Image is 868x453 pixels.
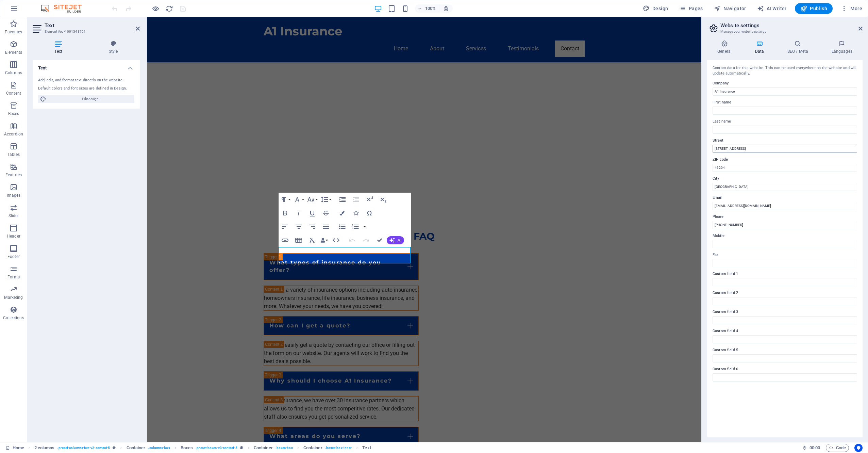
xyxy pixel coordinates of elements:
span: . columns-box [148,444,170,452]
button: Align Justify [319,220,332,233]
button: Data Bindings [319,233,329,247]
div: Contact data for this website. This can be used everywhere on the website and will update automat... [713,65,857,77]
p: Slider [9,213,19,219]
p: Content [6,91,21,96]
p: Boxes [8,111,19,116]
button: Subscript [377,193,390,206]
i: On resize automatically adjust zoom level to fit chosen device. [443,5,449,12]
label: Email [713,194,857,202]
label: City [713,175,857,183]
h4: Data [745,40,777,54]
button: Usercentrics [854,444,863,452]
button: Align Center [292,220,305,233]
p: Collections [3,315,24,321]
label: Custom field 1 [713,270,857,278]
h4: SEO / Meta [777,40,821,54]
label: Fax [713,251,857,259]
button: Align Left [279,220,291,233]
button: Click here to leave preview mode and continue editing [151,4,160,13]
button: Superscript [363,193,376,206]
button: Special Characters [363,206,376,220]
h6: Session time [802,444,820,452]
button: Underline (Ctrl+U) [306,206,319,220]
label: Custom field 6 [713,365,857,373]
div: Add, edit, and format text directly on the website. [38,78,134,83]
button: AI [387,236,404,244]
span: . preset-boxes-v3-contact-5 [196,444,237,452]
button: Insert Link [279,233,291,247]
span: AI [398,238,401,242]
p: Columns [5,70,22,76]
label: First name [713,98,857,107]
button: HTML [330,233,343,247]
button: Insert Table [292,233,305,247]
span: Click to select. Double-click to edit [303,444,322,452]
nav: breadcrumb [34,444,371,452]
h2: Text [45,22,140,29]
h4: Languages [821,40,863,54]
button: Ordered List [349,220,362,233]
div: Design (Ctrl+Alt+Y) [640,3,671,14]
button: Navigator [711,3,749,14]
button: Colors [336,206,349,220]
span: Click to select. Double-click to edit [362,444,371,452]
button: Redo (Ctrl+Shift+Z) [360,233,372,247]
p: Header [7,233,20,239]
button: Publish [795,3,833,14]
button: Code [826,444,849,452]
p: Features [5,172,22,178]
span: Code [829,444,846,452]
button: Decrease Indent [350,193,363,206]
button: Align Right [306,220,319,233]
span: More [841,5,862,12]
label: Last name [713,117,857,126]
button: Increase Indent [336,193,349,206]
button: Strikethrough [319,206,332,220]
span: Navigator [714,5,746,12]
label: Mobile [713,232,857,240]
span: Click to select. Double-click to edit [254,444,273,452]
p: Footer [7,254,20,259]
span: Click to select. Double-click to edit [181,444,193,452]
label: Custom field 2 [713,289,857,297]
label: Custom field 4 [713,327,857,335]
p: Forms [7,274,20,280]
span: : [814,445,815,450]
label: Company [713,79,857,87]
label: Custom field 5 [713,346,857,354]
span: 00 00 [809,444,820,452]
button: Line Height [319,193,332,206]
h2: Website settings [720,22,863,29]
label: Street [713,136,857,145]
button: Bold (Ctrl+B) [279,206,291,220]
span: AI Writer [757,5,787,12]
button: reload [165,4,173,13]
i: This element is a customizable preset [240,446,243,450]
h3: Element #ed-1001343701 [45,29,126,35]
p: Accordion [4,131,23,137]
a: Click to cancel selection. Double-click to open Pages [5,444,24,452]
i: Reload page [165,5,173,13]
h4: General [707,40,745,54]
span: . boxes-box [276,444,293,452]
button: More [838,3,865,14]
button: Italic (Ctrl+I) [292,206,305,220]
button: 100% [415,4,439,13]
p: Tables [7,152,20,157]
h4: Style [87,40,140,54]
p: Favorites [5,29,22,35]
div: Default colors and font sizes are defined in Design. [38,86,134,92]
h6: 100% [425,4,436,13]
i: This element is a customizable preset [113,446,116,450]
label: Phone [713,213,857,221]
span: Design [643,5,668,12]
button: Ordered List [362,220,367,233]
button: Undo (Ctrl+Z) [346,233,359,247]
span: . preset-columns-two-v2-contact-5 [57,444,110,452]
img: Editor Logo [39,4,90,13]
span: Click to select. Double-click to edit [34,444,55,452]
p: Images [7,193,21,198]
button: Paragraph Format [279,193,291,206]
span: Click to select. Double-click to edit [127,444,146,452]
button: Unordered List [336,220,349,233]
